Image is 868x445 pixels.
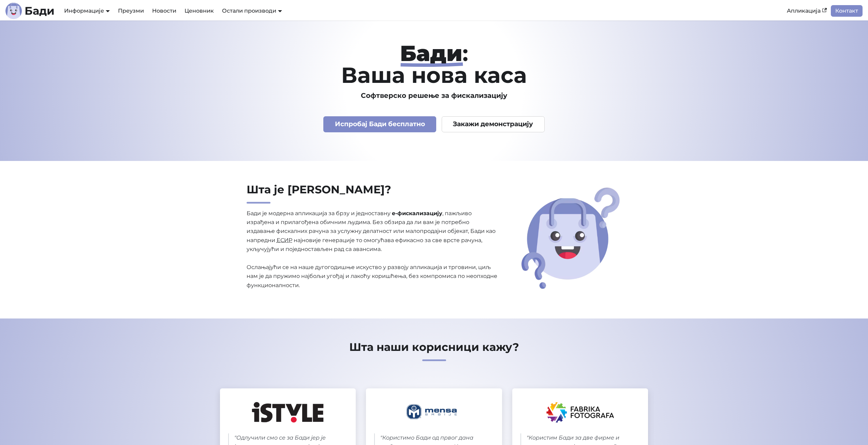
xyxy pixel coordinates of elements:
b: Бади [25,5,55,16]
strong: е-фискализацију [392,210,442,217]
a: ЛогоБади [5,3,55,19]
h3: Софтверско решење за фискализацију [215,91,654,100]
strong: Бади [400,40,462,66]
a: Информације [64,8,110,14]
h2: Шта наши корисници кажу? [215,340,654,361]
img: Шта је Бади? [519,185,622,291]
a: Преузми [114,5,148,17]
p: Бади је модерна апликација за брзу и једноставну , пажљиво израђена и прилагођена обичним људима.... [247,209,498,290]
img: Менса Србије logo [404,402,464,422]
abbr: Електронски систем за издавање рачуна [277,237,292,243]
a: Ценовник [180,5,218,17]
a: Испробај Бади бесплатно [323,116,436,132]
h1: : Ваша нова каса [215,42,654,86]
img: Фабрика Фотографа logo [546,402,614,422]
h2: Шта је [PERSON_NAME]? [247,183,498,204]
a: Контакт [831,5,863,17]
a: Новости [148,5,180,17]
img: iStyle logo [252,402,324,422]
a: Апликација [783,5,831,17]
img: Лого [5,3,22,19]
a: Остали производи [222,8,282,14]
a: Закажи демонстрацију [442,116,545,132]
